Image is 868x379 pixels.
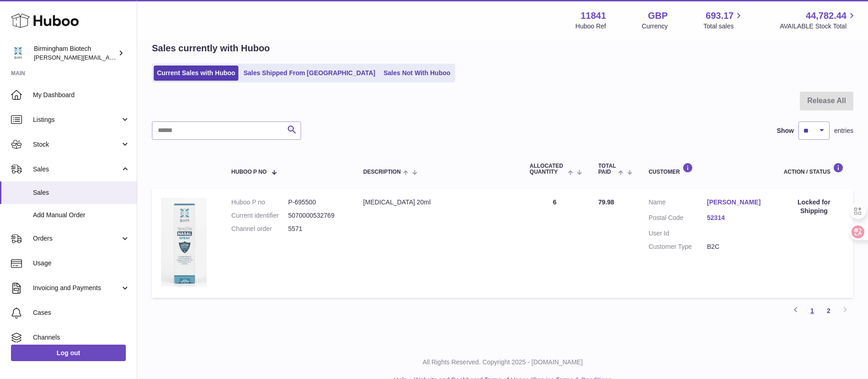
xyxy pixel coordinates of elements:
div: Action / Status [784,163,844,175]
span: entries [834,126,853,135]
td: 6 [521,189,589,298]
dt: Postal Code [648,214,707,225]
a: 52314 [707,214,766,222]
span: 693.17 [706,10,733,22]
span: Channels [33,333,130,342]
div: [MEDICAL_DATA] 20ml [363,198,512,207]
span: Add Manual Order [33,211,130,220]
dt: User Id [648,229,707,238]
img: 118411674289226.jpeg [161,198,207,286]
span: Listings [33,115,120,124]
span: Orders [33,234,120,243]
span: 44,782.44 [806,10,846,22]
span: Cases [33,308,130,317]
a: Current Sales with Huboo [154,66,238,81]
a: Log out [11,345,126,361]
a: Sales Shipped From [GEOGRAPHIC_DATA] [240,66,378,81]
dt: Customer Type [648,242,707,251]
span: Huboo P no [232,169,267,175]
dt: Name [648,198,707,209]
a: 693.17 Total sales [703,10,744,31]
span: 79.98 [598,198,614,206]
label: Show [777,126,794,135]
strong: 11841 [581,10,606,22]
span: AVAILABLE Stock Total [780,22,857,31]
dt: Channel order [232,225,288,233]
span: Description [363,169,401,175]
span: Sales [33,165,120,174]
span: Stock [33,140,120,149]
span: Invoicing and Payments [33,284,120,292]
div: Customer [648,163,765,175]
a: 2 [820,302,837,319]
div: Locked for Shipping [784,198,844,215]
dd: B2C [707,242,766,251]
dt: Current identifier [232,211,288,220]
dt: Huboo P no [232,198,288,207]
div: Huboo Ref [576,22,606,31]
dd: 5070000532769 [288,211,345,220]
span: My Dashboard [33,91,130,99]
dd: P-695500 [288,198,345,207]
span: Total sales [703,22,744,31]
div: Birmingham Biotech [34,44,116,62]
a: 44,782.44 AVAILABLE Stock Total [780,10,857,31]
dd: 5571 [288,225,345,233]
p: All Rights Reserved. Copyright 2025 - [DOMAIN_NAME] [145,358,861,367]
strong: GBP [648,10,668,22]
a: [PERSON_NAME] [707,198,766,207]
span: Sales [33,188,130,197]
a: 1 [804,302,820,319]
div: Currency [642,22,668,31]
h2: Sales currently with Huboo [152,42,270,55]
span: [PERSON_NAME][EMAIL_ADDRESS][DOMAIN_NAME] [34,54,183,61]
span: Total paid [598,163,616,175]
span: ALLOCATED Quantity [530,163,566,175]
img: m.hsu@birminghambiotech.co.uk [11,46,25,60]
a: Sales Not With Huboo [380,66,453,81]
span: Usage [33,259,130,268]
